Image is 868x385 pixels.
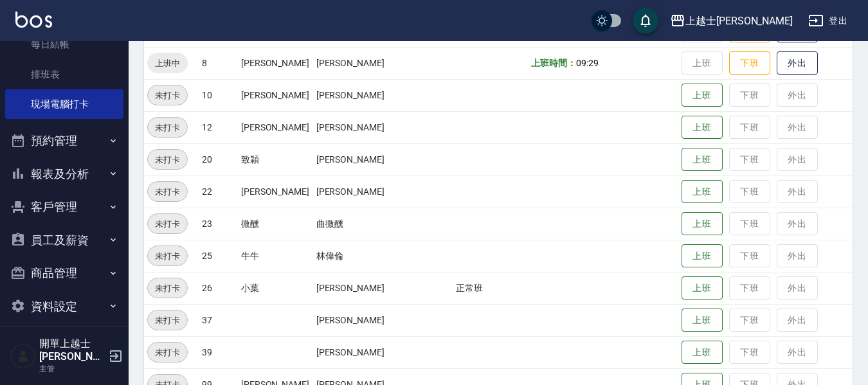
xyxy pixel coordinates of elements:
[5,224,123,257] button: 員工及薪資
[682,148,723,172] button: 上班
[729,51,770,75] button: 下班
[199,175,238,208] td: 22
[199,143,238,175] td: 20
[199,240,238,272] td: 25
[148,249,187,263] span: 未打卡
[313,47,453,79] td: [PERSON_NAME]
[5,190,123,224] button: 客戶管理
[313,240,453,272] td: 林偉倫
[238,240,313,272] td: 牛牛
[148,314,187,327] span: 未打卡
[199,272,238,304] td: 26
[238,47,313,79] td: [PERSON_NAME]
[313,143,453,175] td: [PERSON_NAME]
[665,8,798,34] button: 上越士[PERSON_NAME]
[682,309,723,332] button: 上班
[633,8,658,33] button: save
[682,276,723,300] button: 上班
[682,84,723,107] button: 上班
[5,60,123,89] a: 排班表
[39,363,105,375] p: 主管
[313,336,453,368] td: [PERSON_NAME]
[5,290,123,323] button: 資料設定
[238,79,313,111] td: [PERSON_NAME]
[199,111,238,143] td: 12
[531,58,576,68] b: 上班時間：
[238,143,313,175] td: 致穎
[199,79,238,111] td: 10
[39,337,105,363] h5: 開單上越士[PERSON_NAME]
[148,185,187,199] span: 未打卡
[685,13,793,29] div: 上越士[PERSON_NAME]
[15,12,52,28] img: Logo
[5,30,123,59] a: 每日結帳
[682,180,723,204] button: 上班
[682,212,723,236] button: 上班
[148,282,187,295] span: 未打卡
[199,304,238,336] td: 37
[148,217,187,231] span: 未打卡
[199,336,238,368] td: 39
[313,79,453,111] td: [PERSON_NAME]
[777,51,818,75] button: 外出
[453,272,528,304] td: 正常班
[313,111,453,143] td: [PERSON_NAME]
[313,175,453,208] td: [PERSON_NAME]
[5,157,123,191] button: 報表及分析
[682,244,723,268] button: 上班
[147,57,188,70] span: 上班中
[199,47,238,79] td: 8
[238,208,313,240] td: 微醺
[5,89,123,119] a: 現場電腦打卡
[5,124,123,157] button: 預約管理
[313,208,453,240] td: 曲微醺
[148,346,187,359] span: 未打卡
[10,343,36,369] img: Person
[682,116,723,139] button: 上班
[148,153,187,166] span: 未打卡
[682,341,723,364] button: 上班
[148,121,187,134] span: 未打卡
[199,208,238,240] td: 23
[313,272,453,304] td: [PERSON_NAME]
[238,272,313,304] td: 小葉
[5,256,123,290] button: 商品管理
[313,304,453,336] td: [PERSON_NAME]
[238,175,313,208] td: [PERSON_NAME]
[576,58,599,68] span: 09:29
[148,89,187,102] span: 未打卡
[803,9,853,33] button: 登出
[238,111,313,143] td: [PERSON_NAME]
